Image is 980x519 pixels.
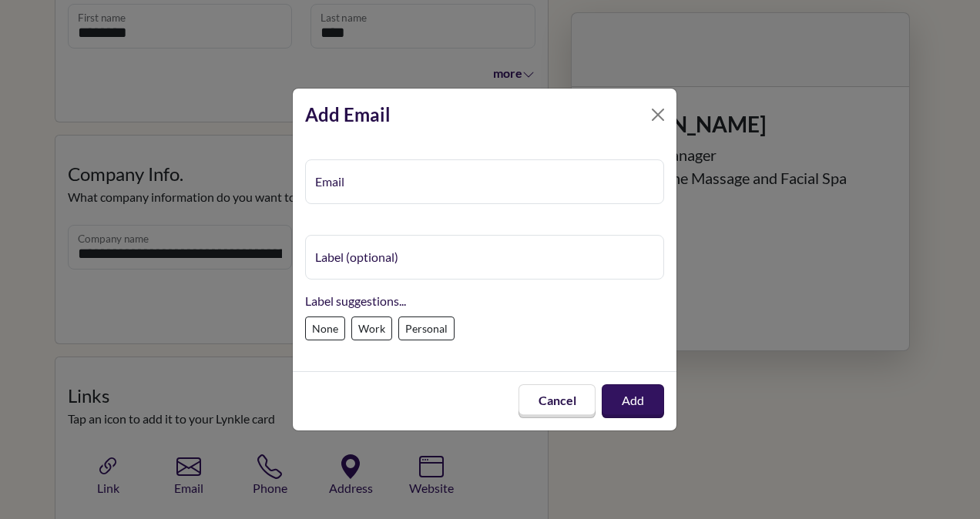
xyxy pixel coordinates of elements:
button: Cancel [519,384,596,418]
label: Personal [398,316,455,340]
span: Label suggestions... [305,293,406,308]
button: Close [646,102,670,127]
button: Add [602,384,663,418]
label: None [305,316,345,340]
label: Work [351,316,392,340]
strong: Add Email [305,103,391,126]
